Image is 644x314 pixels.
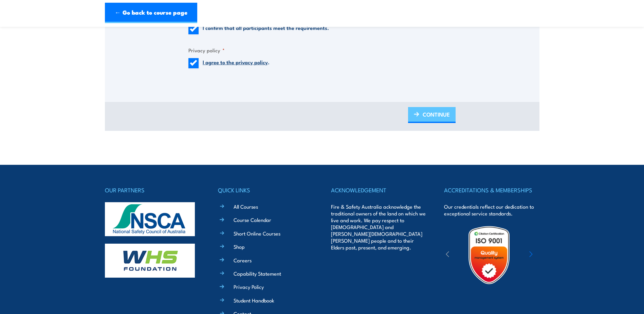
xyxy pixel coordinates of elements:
h4: ACKNOWLEDGEMENT [331,185,426,195]
a: Short Online Courses [234,230,280,237]
legend: Privacy policy [188,46,225,54]
a: Privacy Policy [234,283,264,290]
a: All Courses [234,203,258,210]
h4: QUICK LINKS [218,185,313,195]
a: Careers [234,257,252,264]
img: Untitled design (19) [459,225,519,285]
a: Course Calendar [234,216,271,223]
img: nsca-logo-footer [105,202,195,236]
a: I agree to the privacy policy [203,58,268,66]
p: Fire & Safety Australia acknowledge the traditional owners of the land on which we live and work.... [331,203,426,251]
p: Our credentials reflect our dedication to exceptional service standards. [444,203,539,217]
a: Student Handbook [234,297,274,304]
span: CONTINUE [423,105,450,123]
a: CONTINUE [408,107,456,123]
a: ← Go back to course page [105,3,197,23]
img: ewpa-logo [519,243,578,267]
h4: OUR PARTNERS [105,185,200,195]
h4: ACCREDITATIONS & MEMBERSHIPS [444,185,539,195]
img: whs-logo-footer [105,244,195,278]
a: Shop [234,243,245,250]
label: I confirm that all participants meet the requirements. [203,24,329,34]
label: . [203,58,270,68]
a: Capability Statement [234,270,281,277]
